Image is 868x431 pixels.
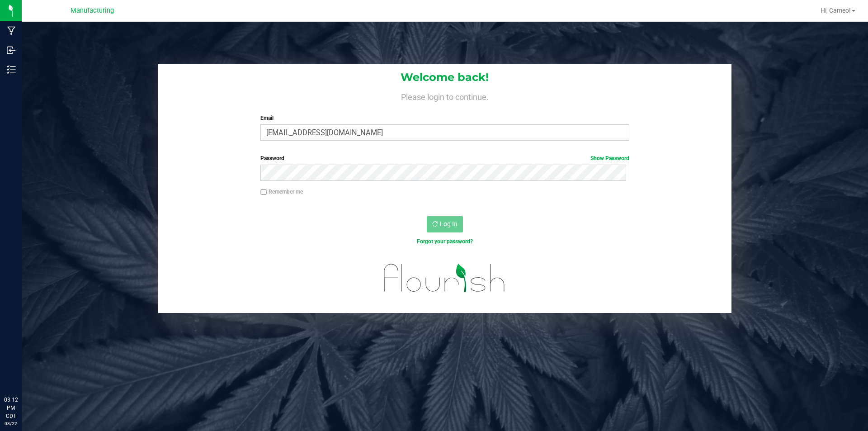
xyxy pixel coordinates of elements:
a: Show Password [590,155,629,161]
a: Forgot your password? [417,238,473,245]
h1: Welcome back! [158,71,731,83]
p: 03:12 PM CDT [4,396,18,420]
inline-svg: Inventory [7,65,16,74]
span: Manufacturing [71,7,114,14]
span: Log In [440,220,458,227]
img: flourish_logo.svg [373,255,516,301]
p: 08/22 [4,420,18,427]
span: Hi, Cameo! [821,7,851,14]
label: Email [260,114,629,122]
input: Remember me [260,189,267,195]
label: Remember me [260,188,303,196]
button: Log In [427,216,463,232]
inline-svg: Inbound [7,46,16,55]
span: Password [260,155,284,161]
h4: Please login to continue. [158,90,731,101]
inline-svg: Manufacturing [7,26,16,35]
